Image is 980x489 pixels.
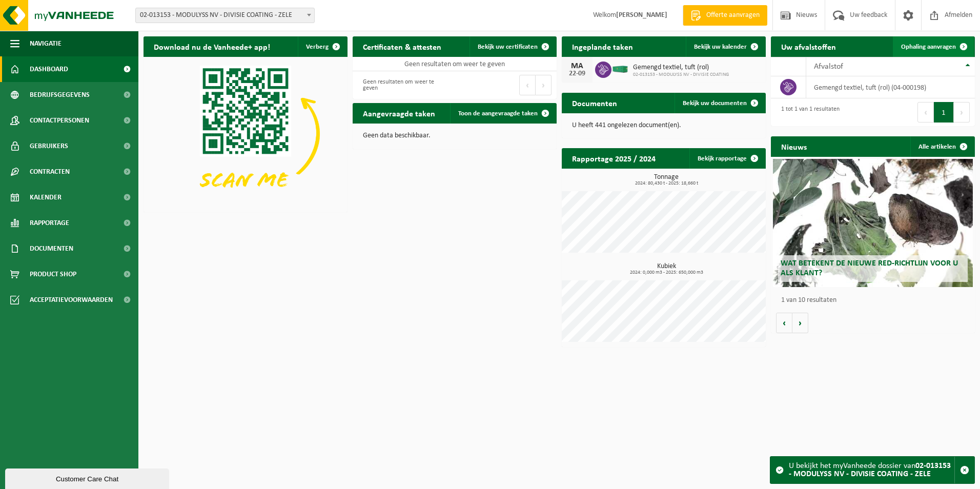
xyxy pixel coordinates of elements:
[572,122,756,129] p: U heeft 441 ongelezen document(en).
[806,76,975,98] td: gemengd textiel, tuft (rol) (04-000198)
[30,261,76,287] span: Product Shop
[567,181,766,186] span: 2024: 80,430 t - 2025: 18,660 t
[704,10,762,21] span: Offerte aanvragen
[353,57,557,71] td: Geen resultaten om weer te geven
[30,133,68,159] span: Gebruikers
[567,263,766,275] h3: Kubiek
[781,297,970,304] p: 1 van 10 resultaten
[683,100,747,107] span: Bekijk uw documenten
[686,36,765,57] a: Bekijk uw kalender
[917,102,934,123] button: Previous
[30,287,113,313] span: Acceptatievoorwaarden
[567,174,766,186] h3: Tonnage
[30,108,89,133] span: Contactpersonen
[144,57,348,210] img: Download de VHEPlus App
[776,313,792,333] button: Vorige
[5,466,171,489] iframe: chat widget
[910,136,974,157] a: Alle artikelen
[689,148,765,169] a: Bekijk rapportage
[633,64,729,72] span: Gemengd textiel, tuft (rol)
[616,11,667,19] strong: [PERSON_NAME]
[562,93,627,113] h2: Documenten
[478,44,538,50] span: Bekijk uw certificaten
[30,31,62,56] span: Navigatie
[30,185,62,210] span: Kalender
[536,75,552,95] button: Next
[353,36,452,56] h2: Certificaten & attesten
[781,259,958,277] span: Wat betekent de nieuwe RED-richtlijn voor u als klant?
[934,102,954,123] button: 1
[771,136,817,156] h2: Nieuws
[893,36,974,57] a: Ophaling aanvragen
[771,36,846,56] h2: Uw afvalstoffen
[135,8,315,23] span: 02-013153 - MODULYSS NV - DIVISIE COATING - ZELE
[562,36,643,56] h2: Ingeplande taken
[469,36,556,57] a: Bekijk uw certificaten
[792,313,808,333] button: Volgende
[776,101,840,124] div: 1 tot 1 van 1 resultaten
[683,5,767,26] a: Offerte aanvragen
[298,36,346,57] button: Verberg
[633,72,729,78] span: 02-013153 - MODULYSS NV - DIVISIE COATING
[30,210,69,236] span: Rapportage
[30,236,73,261] span: Documenten
[30,56,68,82] span: Dashboard
[358,74,450,96] div: Geen resultaten om weer te geven
[144,36,280,56] h2: Download nu de Vanheede+ app!
[353,103,445,123] h2: Aangevraagde taken
[901,44,956,50] span: Ophaling aanvragen
[450,103,556,124] a: Toon de aangevraagde taken
[954,102,970,123] button: Next
[789,462,951,478] strong: 02-013153 - MODULYSS NV - DIVISIE COATING - ZELE
[30,159,70,185] span: Contracten
[30,82,90,108] span: Bedrijfsgegevens
[519,75,536,95] button: Previous
[675,93,765,113] a: Bekijk uw documenten
[136,8,314,23] span: 02-013153 - MODULYSS NV - DIVISIE COATING - ZELE
[562,148,666,168] h2: Rapportage 2025 / 2024
[814,63,843,71] span: Afvalstof
[306,44,329,50] span: Verberg
[773,159,973,287] a: Wat betekent de nieuwe RED-richtlijn voor u als klant?
[611,64,629,73] img: HK-XC-30-GN-00
[363,132,546,139] p: Geen data beschikbaar.
[567,62,587,70] div: MA
[567,70,587,77] div: 22-09
[789,457,954,483] div: U bekijkt het myVanheede dossier van
[567,270,766,275] span: 2024: 0,000 m3 - 2025: 650,000 m3
[694,44,747,50] span: Bekijk uw kalender
[458,110,538,117] span: Toon de aangevraagde taken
